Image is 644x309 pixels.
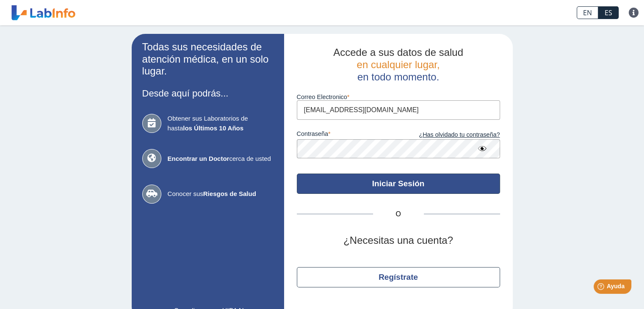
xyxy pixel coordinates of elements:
h2: Todas sus necesidades de atención médica, en un solo lugar. [142,41,274,77]
button: Regístrate [297,267,500,287]
span: en todo momento. [357,71,439,83]
b: Riesgos de Salud [203,190,256,197]
b: los Últimos 10 Años [183,124,243,132]
label: contraseña [297,130,398,140]
b: Encontrar un Doctor [168,155,229,162]
button: Iniciar Sesión [297,174,500,194]
a: ES [598,6,619,19]
span: Conocer sus [168,189,274,199]
a: EN [577,6,598,19]
label: Correo Electronico [297,94,500,100]
a: ¿Has olvidado tu contraseña? [398,130,500,140]
h3: Desde aquí podrás... [142,88,274,99]
span: en cualquier lugar, [357,59,439,70]
span: O [373,209,424,219]
span: Accede a sus datos de salud [333,47,463,58]
iframe: Help widget launcher [569,276,635,300]
span: Obtener sus Laboratorios de hasta [168,114,274,133]
span: cerca de usted [168,154,274,164]
h2: ¿Necesitas una cuenta? [297,235,500,247]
